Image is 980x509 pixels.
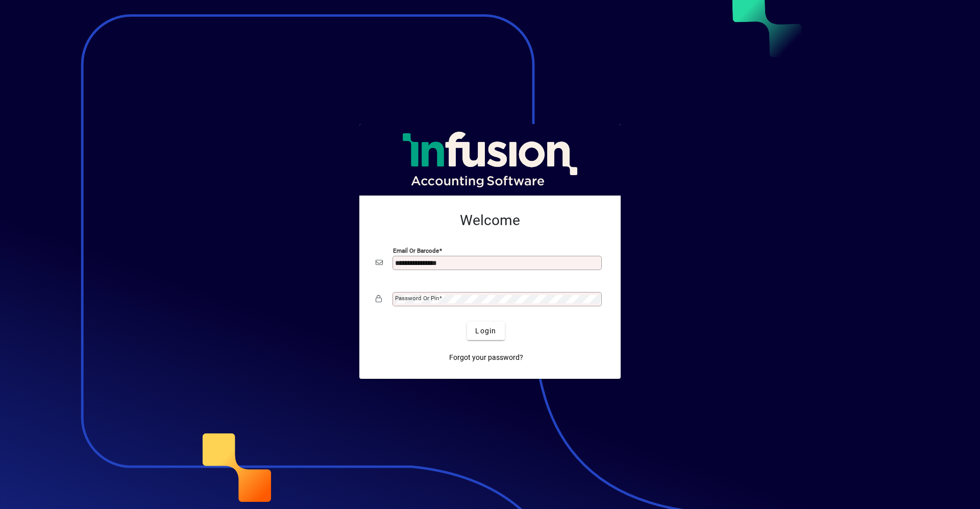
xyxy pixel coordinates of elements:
[393,247,439,254] mat-label: Email or Barcode
[395,295,439,302] mat-label: Password or Pin
[449,352,523,363] span: Forgot your password?
[475,326,496,336] span: Login
[445,348,527,367] a: Forgot your password?
[376,212,604,229] h2: Welcome
[467,322,504,340] button: Login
